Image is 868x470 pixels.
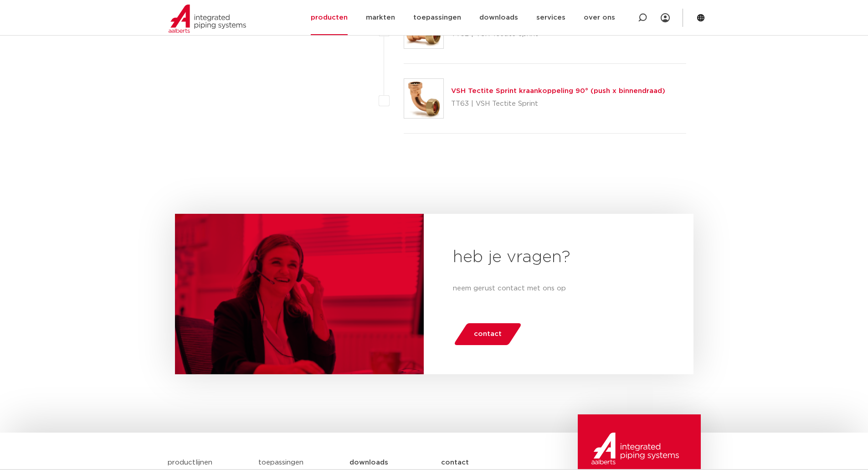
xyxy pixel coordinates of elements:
[451,97,665,111] p: TT63 | VSH Tectite Sprint
[453,283,664,294] p: neem gerust contact met ons op
[168,459,212,466] a: productlijnen
[453,247,664,269] h2: heb je vragen?
[451,88,665,94] a: VSH Tectite Sprint kraankoppeling 90° (push x binnendraad)
[258,459,303,466] a: toepassingen
[474,327,502,341] span: contact
[453,323,522,345] a: contact
[404,79,443,118] img: Thumbnail for VSH Tectite Sprint kraankoppeling 90° (push x binnendraad)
